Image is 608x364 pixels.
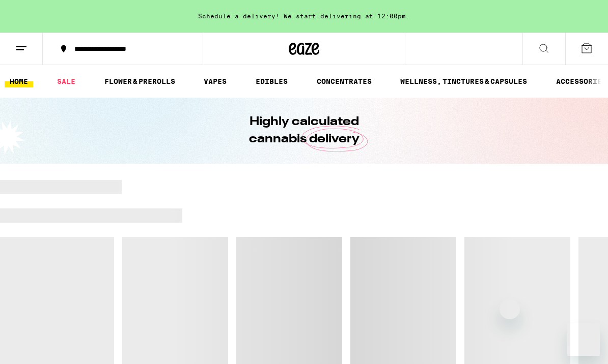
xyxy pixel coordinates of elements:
iframe: Button to launch messaging window [567,323,600,356]
a: SALE [52,75,80,87]
a: WELLNESS, TINCTURES & CAPSULES [395,75,532,87]
h1: Highly calculated cannabis delivery [220,113,388,148]
a: EDIBLES [251,75,293,87]
iframe: Close message [500,299,520,319]
a: FLOWER & PREROLLS [99,75,180,87]
a: HOME [5,75,33,87]
a: CONCENTRATES [312,75,377,87]
a: VAPES [199,75,232,87]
